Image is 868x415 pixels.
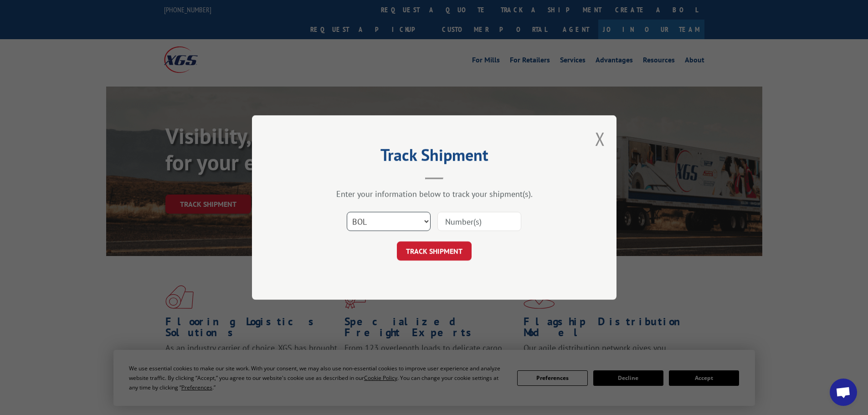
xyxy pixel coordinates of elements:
div: Open chat [830,379,857,406]
button: Close modal [595,127,605,151]
h2: Track Shipment [298,149,571,166]
div: Enter your information below to track your shipment(s). [298,189,571,199]
button: TRACK SHIPMENT [397,241,472,261]
input: Number(s) [437,212,521,231]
